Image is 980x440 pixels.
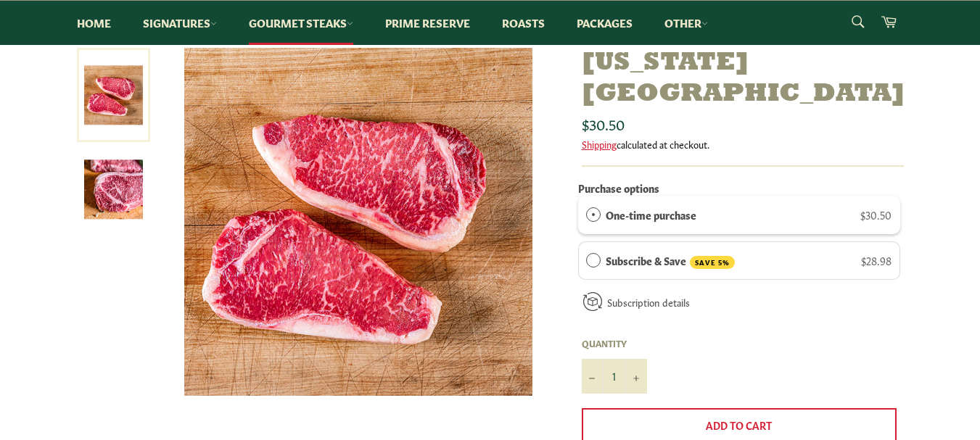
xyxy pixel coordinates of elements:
[487,1,559,45] a: Roasts
[582,359,604,394] button: Reduce item quantity by one
[184,48,532,396] img: New York Strip
[606,252,735,270] label: Subscribe & Save
[606,207,696,223] label: One-time purchase
[582,337,647,349] label: Quantity
[578,180,659,195] label: Purchase options
[234,1,368,45] a: Gourmet Steaks
[860,207,892,222] span: $30.50
[586,207,601,223] div: One-time purchase
[582,48,904,110] h1: [US_STATE][GEOGRAPHIC_DATA]
[690,256,735,270] span: SAVE 5%
[861,253,892,267] span: $28.98
[706,418,772,432] span: Add to Cart
[650,1,722,45] a: Other
[607,295,690,309] a: Subscription details
[62,1,125,45] a: Home
[586,252,601,268] div: Subscribe & Save
[582,113,625,133] span: $30.50
[582,137,617,151] a: Shipping
[84,160,143,219] img: New York Strip
[562,1,647,45] a: Packages
[582,138,904,151] div: calculated at checkout.
[625,359,647,394] button: Increase item quantity by one
[128,1,231,45] a: Signatures
[371,1,485,45] a: Prime Reserve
